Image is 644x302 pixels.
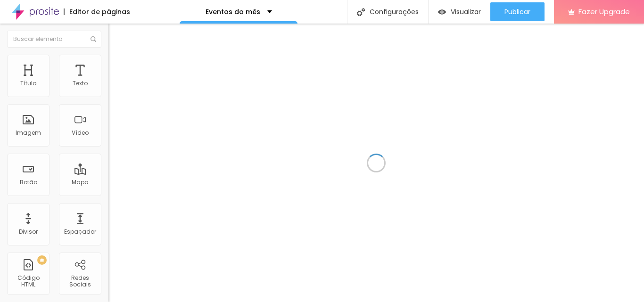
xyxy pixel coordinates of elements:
[490,2,545,21] button: Publicar
[20,179,37,186] div: Botão
[357,8,365,16] img: Icone
[206,8,260,15] p: Eventos do mês
[91,36,96,42] img: Icone
[73,80,88,87] div: Texto
[19,229,38,235] div: Divisor
[9,275,47,288] div: Código HTML
[451,8,481,16] span: Visualizar
[429,2,490,21] button: Visualizar
[72,179,89,186] div: Mapa
[7,31,101,48] input: Buscar elemento
[64,8,130,15] div: Editor de páginas
[64,229,96,235] div: Espaçador
[438,8,446,16] img: view-1.svg
[20,80,36,87] div: Título
[61,275,99,288] div: Redes Sociais
[504,8,530,16] span: Publicar
[16,130,41,136] div: Imagem
[578,8,630,16] span: Fazer Upgrade
[72,130,89,136] div: Vídeo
